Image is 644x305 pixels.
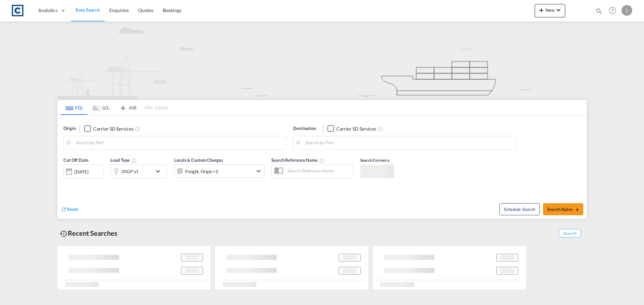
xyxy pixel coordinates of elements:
[293,125,316,132] span: Destination
[360,158,389,163] span: Search Currency
[63,157,89,163] span: Cut Off Date
[114,100,141,115] md-tab-item: AIR
[284,166,353,176] input: Search Reference Name
[57,21,587,99] img: new-FCL.png
[135,126,140,132] md-icon: Unchecked: Search for CY (Container Yard) services for all selected carriers.Checked : Search for...
[163,7,181,13] span: Bookings
[109,7,129,13] span: Enquiries
[547,207,579,212] span: Search Rates
[61,206,78,213] div: icon-refreshReset
[75,7,100,13] span: Rate Search
[336,126,376,132] div: Carrier SD Services
[61,206,67,212] md-icon: icon-refresh
[305,138,513,148] input: Search by Port
[607,5,618,16] span: Help
[74,169,88,175] div: [DATE]
[63,125,75,132] span: Origin
[174,157,223,163] span: Locals & Custom Charges
[57,115,587,219] div: Origin Checkbox No InkUnchecked: Search for CY (Container Yard) services for all selected carrier...
[622,5,632,16] div: L
[319,158,325,163] md-icon: Your search will be saved by the below given name
[554,6,562,14] md-icon: icon-chevron-down
[595,7,603,15] md-icon: icon-magnify
[110,157,137,163] span: Load Type
[75,138,283,148] input: Search by Port
[607,5,622,17] div: Help
[38,7,57,14] span: Analytics
[595,7,603,17] div: icon-magnify
[537,7,562,13] span: New
[63,164,104,178] div: [DATE]
[327,125,376,132] md-checkbox: Checkbox No Ink
[57,226,120,241] div: Recent Searches
[185,167,218,176] div: Freight Origin Destination Dock Stuffing
[67,206,78,212] span: Reset
[154,167,165,175] md-icon: icon-chevron-down
[138,7,153,13] span: Quotes
[61,100,168,115] md-pagination-wrapper: Use the left and right arrow keys to navigate between tabs
[93,126,133,132] div: Carrier SD Services
[61,100,88,115] md-tab-item: FCL
[535,4,565,17] button: icon-plus 400-fgNewicon-chevron-down
[255,167,263,175] md-icon: icon-chevron-down
[110,165,167,178] div: 20GP x1icon-chevron-down
[543,203,583,215] button: Search Ratesicon-arrow-right
[88,100,114,115] md-tab-item: LCL
[60,230,68,238] md-icon: icon-backup-restore
[499,203,540,215] button: Note: By default Schedule search will only considerorigin ports, destination ports and cut off da...
[559,229,581,237] span: Show All
[174,164,265,178] div: Freight Origin Destination Dock Stuffingicon-chevron-down
[84,125,133,132] md-checkbox: Checkbox No Ink
[131,158,137,163] md-icon: Select multiple loads to view rates
[271,157,325,163] span: Search Reference Name
[119,104,127,109] md-icon: icon-airplane
[575,207,579,212] md-icon: icon-arrow-right
[121,167,139,176] div: 20GP x1
[378,126,383,132] md-icon: Unchecked: Search for CY (Container Yard) services for all selected carriers.Checked : Search for...
[10,3,25,18] img: 1fdb9190129311efbfaf67cbb4249bed.jpeg
[537,6,545,14] md-icon: icon-plus 400-fg
[63,178,68,187] md-datepicker: Select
